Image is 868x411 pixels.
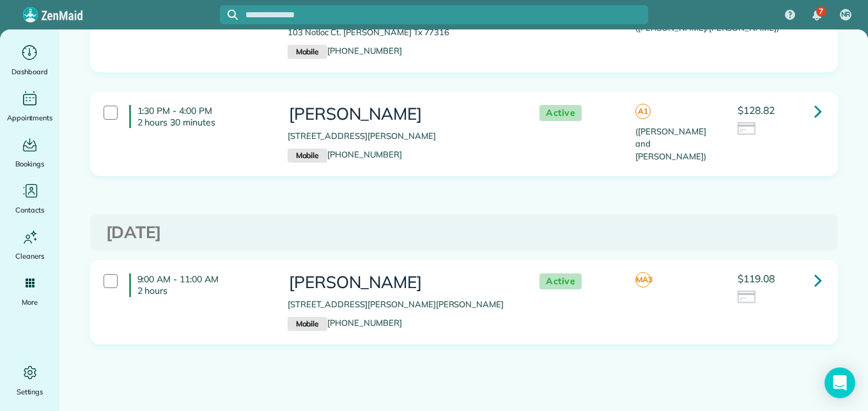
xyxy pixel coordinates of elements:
[15,250,44,262] span: Cleaners
[288,298,514,311] p: [STREET_ADDRESS][PERSON_NAME][PERSON_NAME]
[738,291,757,305] img: icon_credit_card_neutral-3d9a980bd25ce6dbb0f2033d7200983694762465c175678fcbc2d8f4bc43548e.png
[129,105,268,128] h4: 1:30 PM - 4:00 PM
[539,273,582,289] span: Active
[841,10,851,20] span: NR
[22,296,38,309] span: More
[5,88,54,124] a: Appointments
[819,6,823,17] span: 7
[15,157,45,170] span: Bookings
[129,273,268,296] h4: 9:00 AM - 11:00 AM
[228,10,238,20] svg: Focus search
[5,42,54,78] a: Dashboard
[288,317,327,331] small: Mobile
[5,362,54,398] a: Settings
[288,105,514,124] h3: [PERSON_NAME]
[288,149,327,163] small: Mobile
[288,45,327,59] small: Mobile
[738,122,757,136] img: icon_credit_card_neutral-3d9a980bd25ce6dbb0f2033d7200983694762465c175678fcbc2d8f4bc43548e.png
[17,385,43,398] span: Settings
[288,26,514,39] p: 103 Notloc Ct. [PERSON_NAME] Tx 77316
[635,104,651,119] span: A1
[137,285,268,296] p: 2 hours
[288,149,402,159] a: Mobile[PHONE_NUMBER]
[288,45,402,56] a: Mobile[PHONE_NUMBER]
[137,117,268,128] p: 2 hours 30 minutes
[7,111,53,124] span: Appointments
[220,10,238,20] button: Focus search
[738,272,775,285] span: $119.08
[106,223,822,242] h3: [DATE]
[15,204,44,216] span: Contacts
[539,105,582,121] span: Active
[5,181,54,216] a: Contacts
[12,65,48,78] span: Dashboard
[635,126,706,161] span: ([PERSON_NAME] and [PERSON_NAME])
[803,1,830,29] div: 7 unread notifications
[288,318,402,328] a: Mobile[PHONE_NUMBER]
[288,130,514,143] p: [STREET_ADDRESS][PERSON_NAME]
[825,367,855,398] div: Open Intercom Messenger
[5,227,54,262] a: Cleaners
[635,272,651,287] span: MA3
[288,273,514,292] h3: [PERSON_NAME]
[738,104,775,117] span: $128.82
[5,134,54,170] a: Bookings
